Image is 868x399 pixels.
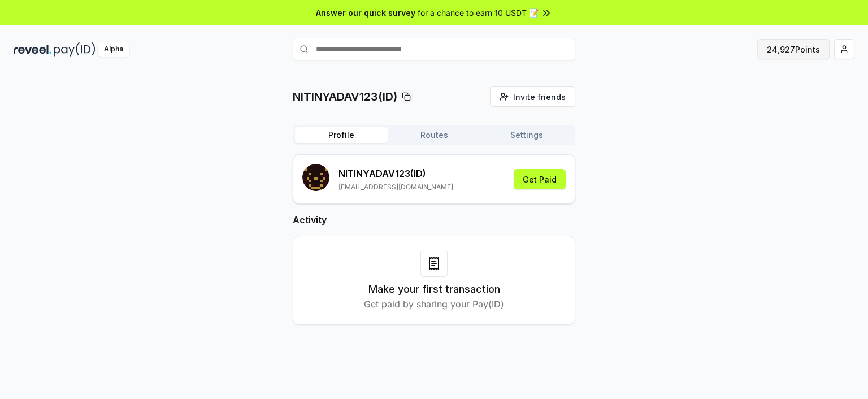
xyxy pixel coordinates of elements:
button: Profile [295,127,388,143]
button: Settings [480,127,573,143]
button: Invite friends [490,86,575,107]
p: Get paid by sharing your Pay(ID) [364,297,504,311]
button: 24,927Points [757,39,830,59]
span: Answer our quick survey [316,7,415,19]
button: Routes [388,127,480,143]
p: NITINYADAV123(ID) [293,89,397,105]
h2: Activity [293,213,575,227]
h3: Make your first transaction [368,281,500,297]
span: for a chance to earn 10 USDT 📝 [418,7,539,19]
p: [EMAIL_ADDRESS][DOMAIN_NAME] [338,183,453,192]
div: Alpha [98,42,129,57]
img: pay_id [54,42,96,57]
img: reveel_dark [14,42,51,57]
button: Get Paid [514,169,566,189]
span: Invite friends [513,91,566,103]
p: NITINYADAV123 (ID) [338,167,453,180]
